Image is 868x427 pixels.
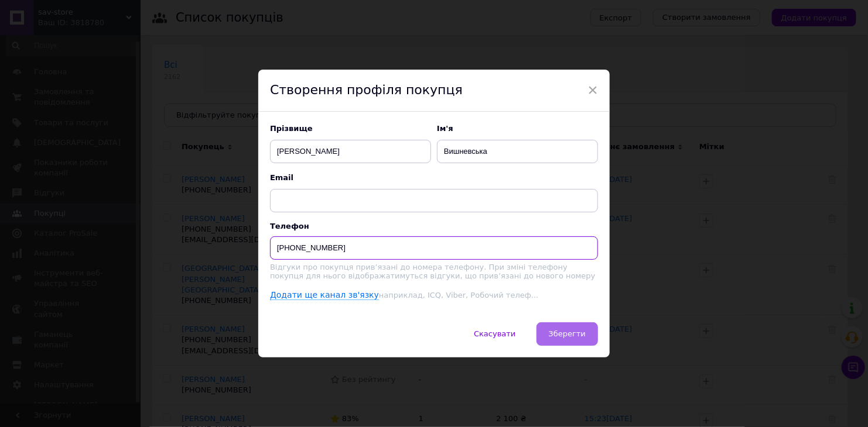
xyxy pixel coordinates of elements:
input: +38 096 0000000 [270,236,598,260]
input: Наприклад: Іван [437,140,598,163]
span: Прізвище [270,123,431,134]
span: Email [270,173,598,183]
span: × [587,80,598,100]
span: наприклад, ICQ, Viber, Робочий телеф... [379,291,538,299]
input: Наприклад: Іванов [270,140,431,163]
div: Створення профіля покупця [258,70,610,112]
p: Телефон [270,222,598,230]
button: Зберегти [536,322,598,346]
button: Скасувати [462,322,528,346]
a: Додати ще канал зв'язку [270,290,379,300]
span: Ім'я [437,123,598,134]
p: Відгуки про покупця привʼязані до номера телефону. При зміні телефону покупця для нього відобража... [270,263,598,280]
span: Скасувати [474,329,515,338]
span: Зберегти [549,329,586,338]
